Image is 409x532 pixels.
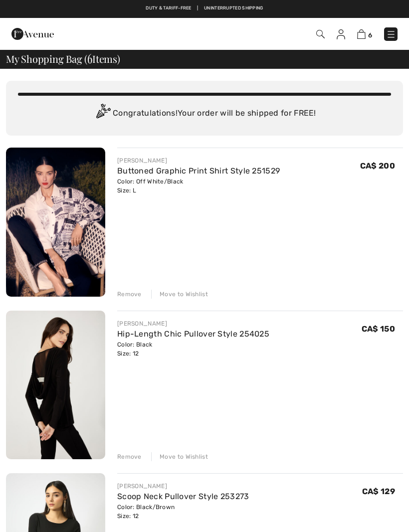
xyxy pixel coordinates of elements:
img: Buttoned Graphic Print Shirt Style 251529 [6,148,105,297]
span: CA$ 150 [362,324,395,334]
span: CA$ 200 [360,161,395,171]
a: Scoop Neck Pullover Style 253273 [117,492,249,501]
div: Color: Black Size: 12 [117,340,269,358]
span: My Shopping Bag ( Items) [6,54,120,64]
div: [PERSON_NAME] [117,156,280,165]
div: Move to Wishlist [151,452,208,461]
span: 6 [368,31,372,39]
div: Remove [117,290,142,299]
a: 1ère Avenue [11,28,54,38]
div: Remove [117,452,142,461]
img: Congratulation2.svg [93,104,113,124]
div: Color: Black/Brown Size: 12 [117,503,249,521]
div: [PERSON_NAME] [117,482,249,491]
img: Shopping Bag [357,29,366,39]
img: 1ère Avenue [11,24,54,44]
a: Buttoned Graphic Print Shirt Style 251529 [117,166,280,176]
div: Congratulations! Your order will be shipped for FREE! [18,104,391,124]
div: Move to Wishlist [151,290,208,299]
img: My Info [337,29,345,39]
img: Hip-Length Chic Pullover Style 254025 [6,311,105,460]
img: Search [316,30,325,38]
div: [PERSON_NAME] [117,319,269,328]
span: 6 [87,51,92,64]
img: Menu [386,29,396,39]
span: CA$ 129 [362,487,395,496]
div: Color: Off White/Black Size: L [117,177,280,195]
a: 6 [357,28,372,40]
a: Hip-Length Chic Pullover Style 254025 [117,329,269,339]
